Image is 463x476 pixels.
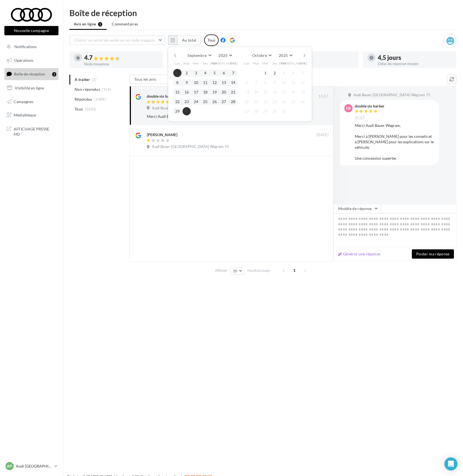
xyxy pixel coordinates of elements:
button: 9 [271,78,279,87]
button: 30 [183,107,191,115]
button: 20 [243,98,251,106]
div: 91 % [280,55,354,61]
span: Audi Bauer [GEOGRAPHIC_DATA] Wagram 75 [152,144,229,149]
button: 2025 [216,52,234,59]
span: Notifications [14,44,37,49]
span: Audi Bauer [GEOGRAPHIC_DATA] Wagram 75 [152,106,229,111]
a: Visibilité en ligne [3,82,60,94]
span: Jeu [272,61,277,66]
div: Open Intercom Messenger [444,457,458,471]
button: 9 [183,78,191,87]
span: Mer [262,61,269,66]
button: 26 [210,98,219,106]
button: 14 [229,78,237,87]
a: Campagnes [3,96,60,107]
button: 18 [289,88,297,96]
button: 10 [280,78,288,87]
button: Générer une réponse [336,251,383,257]
button: 12 [210,78,219,87]
button: Notifications [3,41,57,52]
span: Répondus [75,97,92,102]
button: 29 [173,107,181,115]
button: 17 [192,88,200,96]
button: Choisir un point de vente ou un code magasin [69,36,165,45]
div: Délai de réponse moyen [378,62,452,66]
button: Au total [177,36,201,45]
span: Choisir un point de vente ou un code magasin [74,38,155,42]
button: 24 [192,98,200,106]
button: Nouvelle campagne [4,26,58,35]
div: 4,5 jours [378,55,452,61]
button: 2 [183,69,191,77]
button: 8 [261,78,269,87]
span: 15:57 [318,94,329,99]
button: 17 [280,88,288,96]
a: Opérations [3,55,60,66]
button: 23 [271,98,279,106]
div: Tous [204,34,219,46]
button: Modèle de réponse [333,204,381,213]
span: Non répondus [75,87,100,92]
span: AFFICHAGE PRESSE MD [14,125,56,137]
button: 2025 [277,52,294,59]
span: Afficher [215,268,227,273]
button: Septembre [185,52,213,59]
button: 28 [229,98,237,106]
span: Visibilité en ligne [15,86,44,90]
button: 4 [289,69,297,77]
span: résultats/page [247,268,270,273]
button: 11 [289,78,297,87]
p: Audi [GEOGRAPHIC_DATA] 17 [16,463,52,469]
button: 21 [229,88,237,96]
span: 2025 [279,53,288,58]
button: Au total [168,36,201,45]
button: 13 [220,78,228,87]
span: ds [346,106,351,111]
span: Boîte de réception [14,72,45,76]
button: 2 [271,69,279,77]
span: Septembre [187,53,207,58]
button: 16 [183,88,191,96]
a: AP Audi [GEOGRAPHIC_DATA] 17 [4,461,58,471]
button: 10 [230,267,244,275]
button: 4 [201,69,209,77]
button: 3 [192,69,200,77]
span: [DATE] [317,133,329,138]
button: 28 [252,107,260,115]
span: Mar [183,61,190,66]
button: Octobre [250,52,274,59]
span: Octobre [252,53,267,58]
button: 21 [252,98,260,106]
span: Opérations [14,58,33,63]
button: 22 [261,98,269,106]
button: 5 [210,69,219,77]
span: (1642) [85,107,96,111]
div: Boîte de réception [69,9,456,17]
span: Mar [253,61,259,66]
a: Médiathèque [3,109,60,121]
span: [PERSON_NAME] [210,61,238,66]
button: 5 [298,69,307,77]
span: Médiathèque [14,113,36,117]
button: 10 [192,78,200,87]
span: Tous [75,106,83,112]
button: 11 [201,78,209,87]
button: 3 [280,69,288,77]
button: 15 [173,88,181,96]
button: 19 [210,88,219,96]
button: 23 [183,98,191,106]
div: double six barber [355,104,385,108]
span: AP [7,463,12,469]
button: 13 [243,88,251,96]
div: double six barber [147,94,177,99]
div: Merci Audi Bauer Wagram, Merci à [PERSON_NAME] pour les conseils et à [PERSON_NAME] pour les expl... [147,114,293,119]
button: 30 [271,107,279,115]
div: Merci Audi Bauer Wagram, Merci à [PERSON_NAME] pour les conseils et à [PERSON_NAME] pour les expl... [355,123,435,161]
button: 31 [280,107,288,115]
span: 2025 [218,53,227,58]
span: (1488) [94,97,106,101]
span: Lun [174,61,180,66]
button: 12 [298,78,307,87]
button: 6 [243,78,251,87]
